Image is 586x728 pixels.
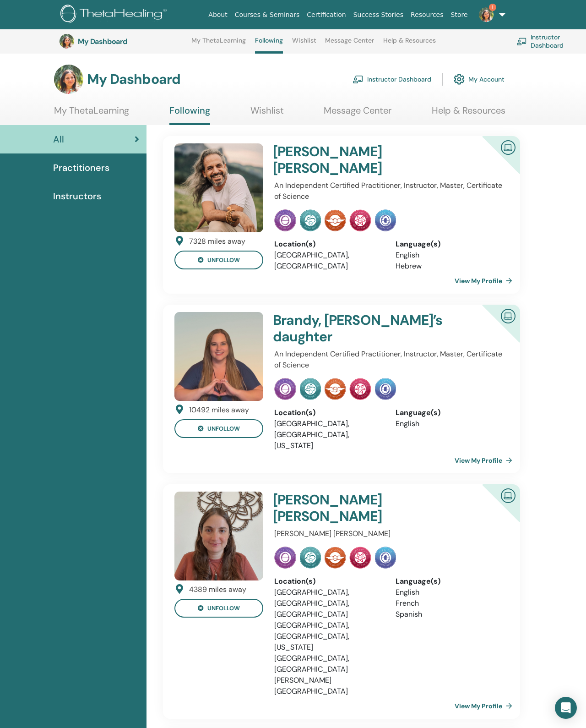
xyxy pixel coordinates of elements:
img: chalkboard-teacher.svg [516,38,527,45]
li: French [396,598,503,609]
img: logo.png [60,5,170,25]
span: Practitioners [53,161,109,175]
a: Message Center [325,37,374,51]
a: My ThetaLearning [191,37,246,51]
div: 4389 miles away [189,584,246,595]
div: Certified Online Instructor [467,484,520,537]
a: View My Profile [455,451,516,470]
li: Spanish [396,609,503,620]
a: Message Center [324,105,391,123]
div: Location(s) [274,576,382,587]
img: default.jpg [54,65,83,94]
a: Following [255,37,283,54]
li: [GEOGRAPHIC_DATA], [GEOGRAPHIC_DATA][PERSON_NAME][GEOGRAPHIC_DATA] [274,653,382,697]
div: Language(s) [396,407,503,418]
li: English [396,587,503,598]
p: An Independent Certified Practitioner, Instructor, Master, Certificate of Science [274,180,503,202]
img: default.jpg [174,312,263,401]
li: English [396,250,503,261]
a: Following [169,105,210,125]
a: Help & Resources [383,37,436,51]
a: Wishlist [292,37,316,51]
button: unfollow [174,599,263,618]
a: My ThetaLearning [54,105,129,123]
h3: My Dashboard [87,71,180,88]
a: Resources [407,6,447,23]
span: Instructors [53,189,101,203]
a: Wishlist [250,105,284,123]
li: [GEOGRAPHIC_DATA], [GEOGRAPHIC_DATA], [US_STATE] [274,620,382,653]
li: Hebrew [396,261,503,272]
span: All [53,132,64,146]
div: 7328 miles away [189,236,245,247]
h4: [PERSON_NAME] [PERSON_NAME] [273,492,464,525]
button: unfollow [174,419,263,438]
a: Help & Resources [432,105,505,123]
li: [GEOGRAPHIC_DATA], [GEOGRAPHIC_DATA] [274,250,382,272]
img: default.jpg [479,7,494,22]
img: default.jpg [174,492,263,580]
img: default.jpg [60,34,74,49]
div: Language(s) [396,576,503,587]
a: View My Profile [455,697,516,715]
a: Certification [303,6,349,23]
a: Instructor Dashboard [353,69,431,89]
h4: [PERSON_NAME] [PERSON_NAME] [273,143,464,176]
a: About [205,6,231,23]
a: Success Stories [350,6,407,23]
img: default.jpg [174,143,263,232]
div: Language(s) [396,239,503,250]
p: [PERSON_NAME] [PERSON_NAME] [274,528,503,539]
a: View My Profile [455,272,516,290]
div: Certified Online Instructor [467,136,520,189]
img: Certified Online Instructor [497,137,519,157]
a: My Account [454,69,505,89]
li: [GEOGRAPHIC_DATA], [GEOGRAPHIC_DATA], [GEOGRAPHIC_DATA] [274,587,382,620]
a: Courses & Seminars [231,6,304,23]
h3: My Dashboard [78,37,169,46]
div: 10492 miles away [189,405,249,416]
li: [GEOGRAPHIC_DATA], [GEOGRAPHIC_DATA], [US_STATE] [274,418,382,451]
span: 1 [489,4,496,11]
img: cog.svg [454,71,465,87]
div: Open Intercom Messenger [555,697,577,719]
a: Store [447,6,472,23]
li: English [396,418,503,429]
img: Certified Online Instructor [497,305,519,326]
img: Certified Online Instructor [497,485,519,505]
div: Location(s) [274,407,382,418]
div: Location(s) [274,239,382,250]
img: chalkboard-teacher.svg [353,75,364,83]
div: Certified Online Instructor [467,305,520,357]
p: An Independent Certified Practitioner, Instructor, Master, Certificate of Science [274,349,503,371]
h4: Brandy, [PERSON_NAME]’s daughter [273,312,464,345]
button: unfollow [174,251,263,269]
